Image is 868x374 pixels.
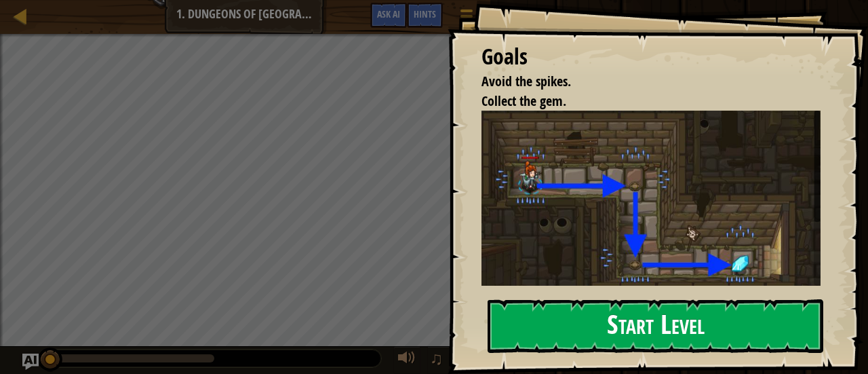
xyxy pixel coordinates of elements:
button: Ask AI [370,3,407,28]
span: Collect the gem. [481,92,566,110]
button: Ask AI [22,354,39,370]
span: Hints [414,7,436,20]
li: Avoid the spikes. [465,72,817,92]
img: Dungeons of kithgard [481,111,831,290]
button: Adjust volume [393,346,420,374]
button: Start Level [488,299,823,353]
button: ♫ [427,346,450,374]
div: Goals [481,41,821,73]
span: Avoid the spikes. [481,72,571,90]
li: Collect the gem. [465,92,817,111]
span: Ask AI [377,7,400,20]
span: ♫ [430,348,443,369]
